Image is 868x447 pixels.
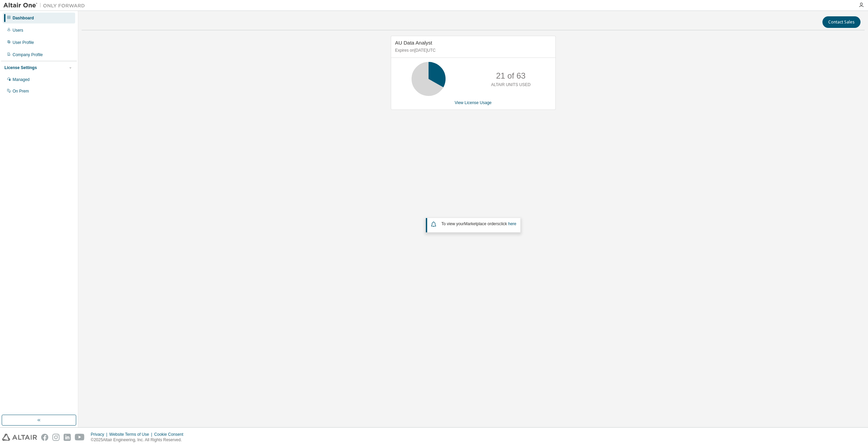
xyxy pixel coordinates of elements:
p: ALTAIR UNITS USED [491,82,531,88]
img: youtube.svg [75,434,85,441]
div: On Prem [13,88,29,94]
span: To view your click [441,221,516,226]
button: Contact Sales [822,16,861,28]
div: Managed [13,77,30,82]
img: linkedin.svg [64,434,71,441]
div: Users [13,28,23,33]
p: Expires on [DATE] UTC [395,48,550,53]
div: License Settings [4,65,37,70]
div: Cookie Consent [154,432,187,437]
a: View License Usage [455,100,492,105]
em: Marketplace orders [464,221,499,226]
img: altair_logo.svg [2,434,37,441]
div: Company Profile [13,52,43,57]
div: Website Terms of Use [109,432,154,437]
p: 21 of 63 [496,70,525,82]
div: User Profile [13,40,34,45]
img: Altair One [3,2,88,9]
span: AU Data Analyst [395,40,432,46]
div: Privacy [91,432,109,437]
img: instagram.svg [52,434,60,441]
div: Dashboard [13,15,34,21]
p: © 2025 Altair Engineering, Inc. All Rights Reserved. [91,437,187,443]
a: here [508,221,516,226]
img: facebook.svg [41,434,48,441]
